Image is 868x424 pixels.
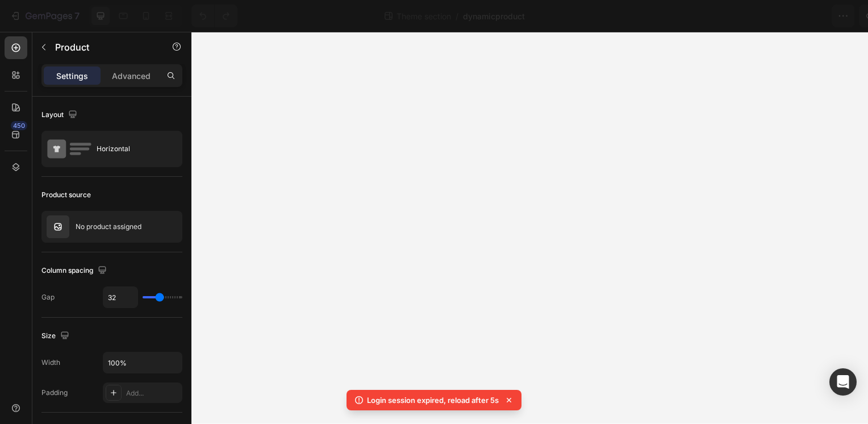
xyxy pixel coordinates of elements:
button: Publish Theme Section [757,5,863,27]
button: 7 [5,5,85,27]
div: Open Intercom Messenger [829,368,857,396]
iframe: Design area [191,32,868,424]
img: no image transparent [47,215,69,238]
div: Layout [41,107,80,123]
div: Horizontal [97,136,166,162]
span: / [456,10,458,22]
span: dynamicproduct [463,10,525,22]
p: No product assigned [76,223,141,231]
p: Product [55,40,152,54]
div: Gap [41,292,55,302]
div: Padding [41,388,68,398]
button: Save [715,5,753,27]
p: 7 [74,9,80,23]
div: Add... [126,388,180,398]
div: Column spacing [41,263,109,278]
div: Product source [41,190,91,200]
span: Theme section [394,10,453,22]
div: Width [41,358,60,368]
p: Advanced [112,70,151,82]
div: Publish Theme Section [767,10,854,22]
p: Login session expired, reload after 5s [367,394,499,406]
div: Undo/Redo [191,5,237,27]
span: Save [725,11,744,21]
div: Size [41,329,72,344]
input: Auto [103,287,137,307]
input: Auto [103,352,182,373]
p: Settings [56,70,88,82]
div: 450 [11,121,27,130]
